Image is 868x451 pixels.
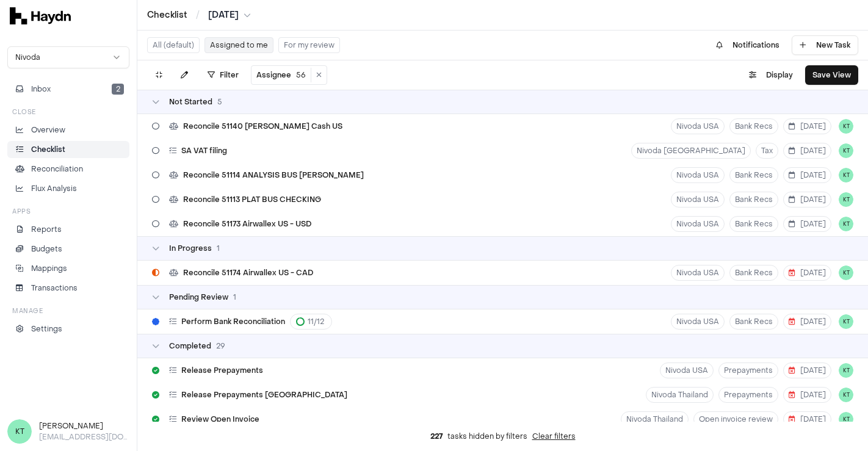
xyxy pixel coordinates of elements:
button: [DATE] [783,387,831,403]
span: Assignee [256,70,291,80]
nav: breadcrumb [147,9,251,21]
p: Transactions [31,283,78,294]
button: [DATE] [783,192,831,207]
span: Review Open Invoice [181,414,259,424]
button: KT [839,412,853,427]
button: Prepayments [718,363,778,378]
p: Reconciliation [31,164,83,175]
span: Release Prepayments [GEOGRAPHIC_DATA] [181,390,347,400]
button: KT [839,119,853,134]
button: Nivoda USA [671,118,725,134]
span: [DATE] [789,268,826,278]
button: Bank Recs [729,265,778,281]
button: Bank Recs [729,314,778,330]
span: [DATE] [789,390,826,400]
span: [DATE] [789,317,826,327]
span: SA VAT filing [181,146,227,156]
a: Reports [7,221,129,238]
button: Assigned to me [204,37,273,53]
button: Display [742,65,800,85]
button: Bank Recs [729,118,778,134]
h3: Apps [12,207,31,216]
span: Inbox [31,84,51,95]
button: KT [839,143,853,158]
span: [DATE] [789,121,826,131]
button: Nivoda USA [660,363,714,378]
button: [DATE] [783,143,831,159]
h3: [PERSON_NAME] [39,420,129,431]
p: Overview [31,124,65,135]
button: Inbox2 [7,81,129,98]
button: KT [839,265,853,280]
span: Not Started [169,97,212,107]
a: Checklist [147,9,187,21]
span: Reconcile 51114 ANALYSIS BUS [PERSON_NAME] [183,170,364,180]
button: [DATE] [783,167,831,183]
span: 1 [233,292,236,302]
button: Nivoda USA [671,167,725,183]
button: KT [839,388,853,402]
a: Reconciliation [7,161,129,178]
span: [DATE] [208,9,239,21]
button: KT [839,314,853,329]
button: Nivoda Thailand [646,387,714,403]
span: 5 [217,97,222,107]
p: Flux Analysis [31,183,77,194]
button: [DATE] [783,265,831,281]
span: Pending Review [169,292,228,302]
button: Nivoda USA [671,314,725,330]
button: KT [839,217,853,231]
p: Checklist [31,144,65,155]
button: Nivoda Thailand [621,411,689,427]
a: Flux Analysis [7,180,129,197]
button: [DATE] [783,314,831,330]
a: Budgets [7,240,129,258]
span: [DATE] [789,170,826,180]
span: / [193,9,202,21]
span: [DATE] [789,146,826,156]
span: 29 [216,341,225,351]
p: Settings [31,323,62,334]
span: 227 [430,431,443,441]
a: Mappings [7,260,129,277]
button: For my review [278,37,340,53]
span: 11 / 12 [308,317,324,327]
button: Nivoda USA [671,216,725,232]
button: Prepayments [718,387,778,403]
a: Transactions [7,280,129,297]
span: [DATE] [789,414,826,424]
span: [DATE] [789,366,826,375]
h3: Close [12,107,36,117]
span: [DATE] [789,219,826,229]
button: KT [839,168,853,182]
button: Save View [805,65,858,85]
p: [EMAIL_ADDRESS][DOMAIN_NAME] [39,431,129,442]
button: [DATE] [208,9,251,21]
span: 2 [112,84,124,95]
button: KT [839,192,853,207]
button: KT [839,363,853,378]
button: Nivoda USA [671,265,725,281]
button: Filter [200,65,246,85]
p: Budgets [31,244,62,254]
span: Reconcile 51173 Airwallex US - USD [183,219,311,229]
button: [DATE] [783,411,831,427]
a: Checklist [7,141,129,158]
button: Bank Recs [729,192,778,207]
button: Bank Recs [729,216,778,232]
span: Reconcile 51113 PLAT BUS CHECKING [183,195,321,204]
div: tasks hidden by filters [137,422,868,451]
button: Assignee56 [251,68,311,82]
button: Nivoda USA [671,192,725,207]
button: Nivoda [GEOGRAPHIC_DATA] [631,143,751,159]
h3: Manage [12,306,43,316]
p: Mappings [31,263,67,274]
